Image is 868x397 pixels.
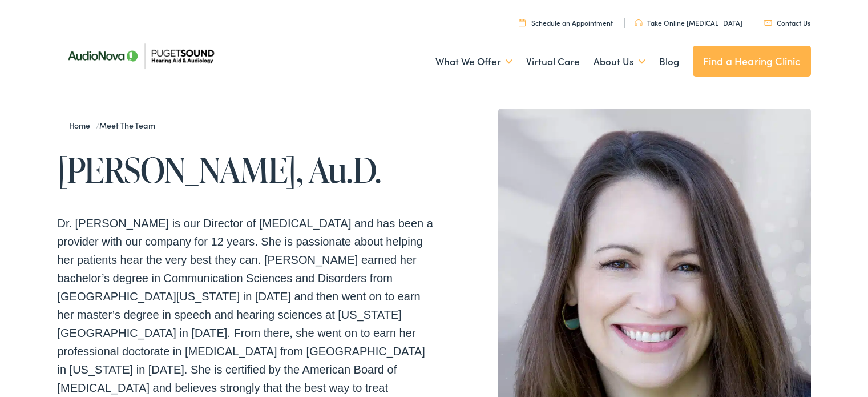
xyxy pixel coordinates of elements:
a: Blog [659,41,679,83]
a: Virtual Care [526,41,580,83]
img: utility icon [519,19,526,26]
img: utility icon [764,20,772,26]
a: About Us [594,41,645,83]
a: Find a Hearing Clinic [693,46,811,77]
a: Home [69,119,96,131]
a: Take Online [MEDICAL_DATA] [635,18,742,27]
img: utility icon [635,19,643,26]
a: Schedule an Appointment [519,18,613,27]
h1: [PERSON_NAME], Au.D. [58,151,434,189]
a: What We Offer [435,41,512,83]
a: Contact Us [764,18,810,27]
span: / [69,119,161,131]
a: Meet the Team [99,119,160,131]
